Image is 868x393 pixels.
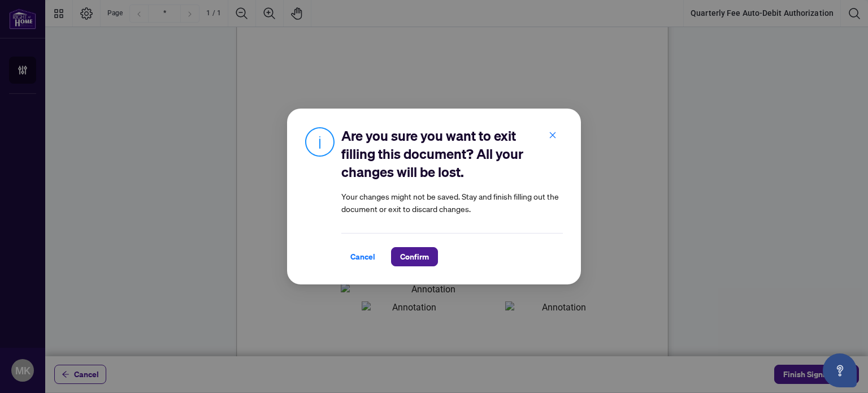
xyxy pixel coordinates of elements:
button: Open asap [823,353,857,387]
span: Confirm [400,248,429,266]
button: Cancel [341,247,384,266]
h2: Are you sure you want to exit filling this document? All your changes will be lost. [341,127,563,181]
span: close [549,131,557,139]
img: Info Icon [305,127,335,157]
article: Your changes might not be saved. Stay and finish filling out the document or exit to discard chan... [341,190,563,215]
button: Confirm [391,247,438,266]
span: Cancel [350,248,375,266]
